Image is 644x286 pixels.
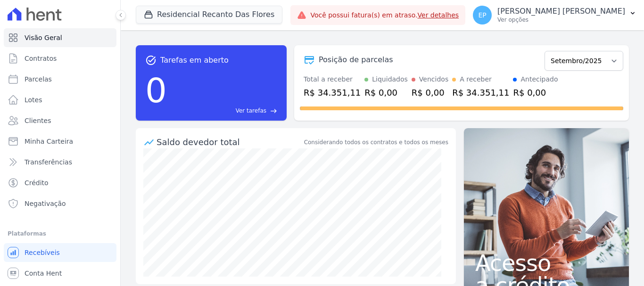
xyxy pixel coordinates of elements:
[145,55,157,66] span: task_alt
[4,49,116,68] a: Contratos
[136,6,282,24] button: Residencial Recanto Das Flores
[304,138,448,147] div: Considerando todos os contratos e todos os meses
[412,86,448,99] div: R$ 0,00
[145,66,167,115] div: 0
[160,55,229,66] span: Tarefas em aberto
[25,95,42,105] span: Lotes
[25,199,66,208] span: Negativação
[452,86,509,99] div: R$ 34.351,11
[418,11,459,19] a: Ver detalhes
[478,12,486,18] span: EP
[25,157,72,167] span: Transferências
[4,194,116,213] a: Negativação
[372,74,408,84] div: Liquidados
[4,28,116,47] a: Visão Geral
[4,153,116,172] a: Transferências
[25,116,51,125] span: Clientes
[4,90,116,109] a: Lotes
[4,111,116,130] a: Clientes
[364,86,408,99] div: R$ 0,00
[319,54,393,65] div: Posição de parcelas
[171,106,277,115] a: Ver tarefas east
[25,178,49,188] span: Crédito
[8,228,113,239] div: Plataformas
[4,132,116,151] a: Minha Carteira
[465,2,644,28] button: EP [PERSON_NAME] [PERSON_NAME] Ver opções
[419,74,448,84] div: Vencidos
[520,74,558,84] div: Antecipado
[236,106,266,115] span: Ver tarefas
[460,74,492,84] div: A receber
[25,54,57,63] span: Contratos
[497,16,625,24] p: Ver opções
[25,137,73,146] span: Minha Carteira
[497,7,625,16] p: [PERSON_NAME] [PERSON_NAME]
[157,136,302,148] div: Saldo devedor total
[25,74,52,84] span: Parcelas
[270,107,277,114] span: east
[475,252,618,274] span: Acesso
[4,264,116,283] a: Conta Hent
[310,10,459,20] span: Você possui fatura(s) em atraso.
[4,243,116,262] a: Recebíveis
[25,269,62,278] span: Conta Hent
[4,173,116,192] a: Crédito
[304,74,361,84] div: Total a receber
[304,86,361,99] div: R$ 34.351,11
[25,248,60,257] span: Recebíveis
[513,86,558,99] div: R$ 0,00
[25,33,62,42] span: Visão Geral
[4,70,116,89] a: Parcelas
